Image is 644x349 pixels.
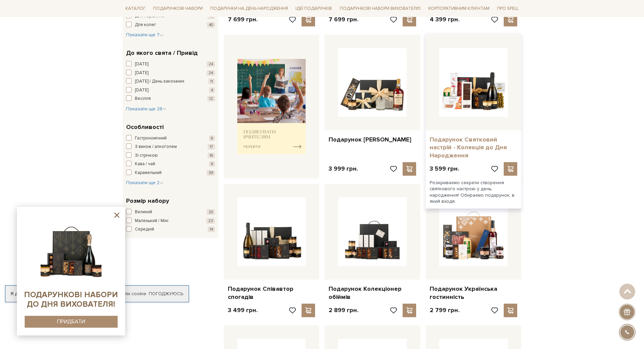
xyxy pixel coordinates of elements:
[208,226,215,232] span: 14
[209,161,215,167] span: 9
[126,106,166,112] button: Показати ще 28
[329,136,416,144] a: Подарунок [PERSON_NAME]
[126,196,169,205] span: Розмір набору
[135,78,184,85] span: [DATE] / День закоханих
[207,209,215,215] span: 20
[126,78,215,85] button: [DATE] / День закоханих 11
[126,48,198,58] span: До якого свята / Привід
[430,285,517,301] a: Подарунок Українська гостинність
[135,209,152,216] span: Великий
[5,291,189,297] div: Я дозволяю [DOMAIN_NAME] використовувати
[209,87,215,93] span: 4
[207,96,215,102] span: 12
[426,176,521,209] div: Розкриваємо секрети створення святкового настрою у день народження! Обираємо подарунок, в який вх...
[329,16,358,23] p: 7 699 грн.
[430,136,517,159] a: Подарунок Святковий настрій - Колекція до Дня Народження
[126,70,215,77] button: [DATE] 24
[228,285,315,301] a: Подарунок Співавтор спогадів
[126,152,215,159] button: Зі стрічкою 16
[228,16,258,23] p: 7 699 грн.
[207,61,215,67] span: 24
[228,306,258,314] p: 3 499 грн.
[135,170,162,176] span: Карамельний
[207,22,215,28] span: 40
[126,61,215,68] button: [DATE] 24
[126,180,164,186] span: Показати ще 2
[126,144,215,150] button: З вином / алкоголем 17
[207,70,215,76] span: 24
[430,306,459,314] p: 2 799 грн.
[237,59,306,154] img: banner
[126,31,164,38] button: Показати ще 7
[126,32,164,38] span: Показати ще 7
[149,291,183,297] a: Погоджуюсь
[126,123,164,132] span: Особливості
[135,144,177,150] span: З вином / алкоголем
[206,218,215,224] span: 23
[329,306,358,314] p: 2 899 грн.
[329,285,416,301] a: Подарунок Колекціонер обіймів
[135,226,154,233] span: Середній
[126,179,164,186] button: Показати ще 2
[208,3,291,14] a: Подарунки на День народження
[337,3,424,14] a: Подарункові набори вихователю
[135,22,156,28] span: Для колег
[329,165,358,173] p: 3 999 грн.
[126,226,215,233] button: Середній 14
[135,218,168,224] span: Маленький / Міні
[126,87,215,94] button: [DATE] 4
[116,291,146,297] a: файли cookie
[208,153,215,158] span: 16
[150,3,206,14] a: Подарункові набори
[135,87,148,94] span: [DATE]
[126,95,215,102] button: Весілля 12
[209,135,215,141] span: 6
[123,3,148,14] a: Каталог
[208,144,215,150] span: 17
[126,170,215,176] button: Карамельний 39
[126,209,215,216] button: Великий 20
[430,165,459,173] p: 3 599 грн.
[208,79,215,84] span: 11
[207,170,215,176] span: 39
[293,3,335,14] a: Ідеї подарунків
[126,161,215,168] button: Кава / чай 9
[135,70,148,77] span: [DATE]
[494,3,521,14] a: Про Spell
[126,22,215,28] button: Для колег 40
[135,161,155,168] span: Кава / чай
[426,3,492,14] a: Корпоративним клієнтам
[126,218,215,224] button: Маленький / Міні 23
[126,135,215,142] button: Гастрономічний 6
[135,135,167,142] span: Гастрономічний
[135,152,158,159] span: Зі стрічкою
[135,95,151,102] span: Весілля
[126,106,166,112] span: Показати ще 28
[135,61,148,68] span: [DATE]
[430,16,459,23] p: 4 399 грн.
